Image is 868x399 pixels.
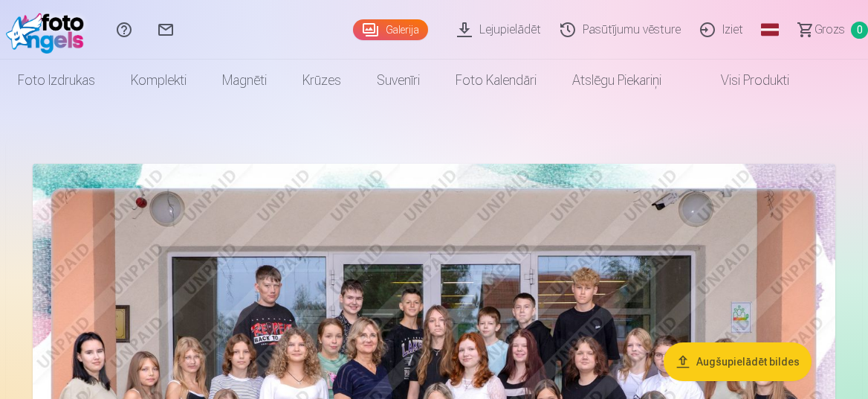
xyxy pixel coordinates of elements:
a: Visi produkti [679,60,807,101]
span: 0 [851,22,868,39]
a: Krūzes [285,60,359,101]
a: Atslēgu piekariņi [554,60,679,101]
a: Galerija [353,19,428,40]
a: Suvenīri [359,60,438,101]
img: /fa1 [6,6,91,54]
button: Augšupielādēt bildes [664,342,812,381]
span: Grozs [814,21,845,39]
a: Komplekti [113,60,204,101]
a: Magnēti [204,60,285,101]
a: Foto kalendāri [438,60,554,101]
